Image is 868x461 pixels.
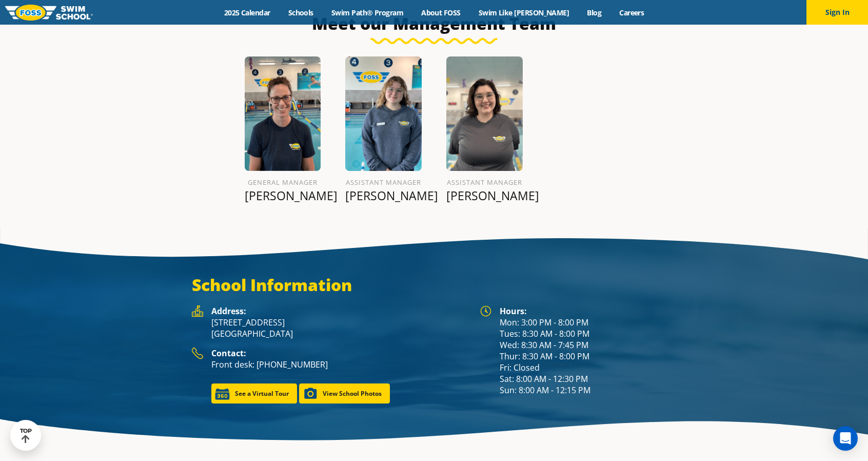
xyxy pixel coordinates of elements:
[245,56,321,171] img: Leann-Greuel.png
[500,305,676,396] div: Mon: 3:00 PM - 8:00 PM Tues: 8:30 AM - 8:00 PM Wed: 8:30 AM - 7:45 PM Thur: 8:30 AM - 8:00 PM Fri...
[192,275,676,295] h3: School Information
[192,305,203,317] img: Foss Location Address
[192,13,676,34] h3: Meet our Management Team
[322,8,412,17] a: Swim Path® Program
[211,359,470,370] p: Front desk: [PHONE_NUMBER]
[412,8,470,17] a: About FOSS
[610,8,653,17] a: Careers
[578,8,610,17] a: Blog
[446,176,523,188] h6: Assistant Manager
[192,348,203,359] img: Foss Location Contact
[279,8,322,17] a: Schools
[469,8,578,17] a: Swim Like [PERSON_NAME]
[211,348,246,359] strong: Contact:
[245,188,321,203] p: [PERSON_NAME]
[480,305,491,317] img: Foss Location Hours
[211,383,297,404] a: See a Virtual Tour
[446,188,523,203] p: [PERSON_NAME]
[211,305,246,317] strong: Address:
[211,317,470,339] p: [STREET_ADDRESS] [GEOGRAPHIC_DATA]
[299,383,390,404] a: View School Photos
[833,426,858,451] div: Open Intercom Messenger
[500,305,527,317] strong: Hours:
[215,8,279,17] a: 2025 Calendar
[345,188,422,203] p: [PERSON_NAME]
[446,56,523,171] img: Morgan-Kasten.png
[20,428,32,444] div: TOP
[5,5,93,21] img: FOSS Swim School Logo
[245,176,321,188] h6: General Manager
[345,56,422,171] img: Madysen-Miller.png
[345,176,422,188] h6: Assistant Manager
